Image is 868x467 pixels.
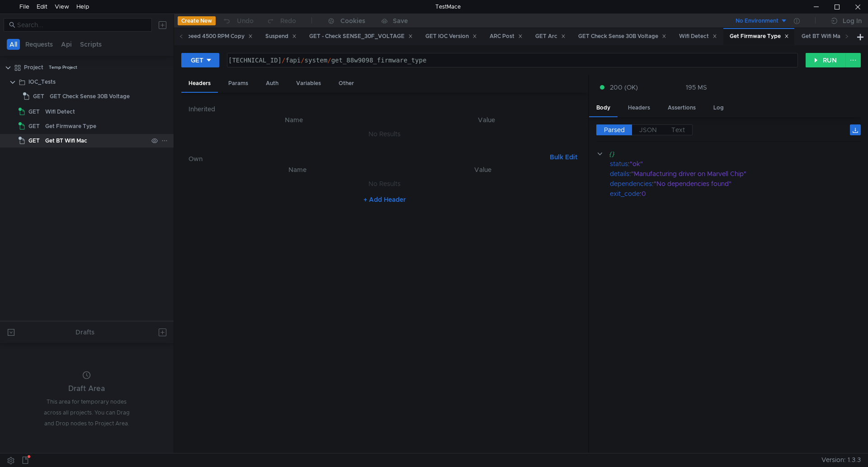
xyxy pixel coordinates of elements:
[610,179,652,189] div: dependencies
[610,159,861,169] div: :
[45,134,87,148] div: Get BT Wifi Mac
[490,32,523,41] div: ARC Post
[45,119,96,133] div: Get Firmware Type
[58,39,75,50] button: Api
[309,32,413,41] div: GET - Check SENSE_30F_VOLTAGE
[610,169,861,179] div: :
[802,32,852,41] div: Get BT Wifi Mac
[631,169,849,179] div: "Manufacturing driver on Marvell Chip"
[578,32,666,41] div: GET Check Sense 30B Voltage
[24,61,43,74] div: Project
[610,189,861,199] div: :
[280,15,296,26] div: Redo
[604,126,625,134] span: Parsed
[28,105,40,119] span: GET
[49,61,77,74] div: Temp Project
[260,14,302,28] button: Redo
[679,32,717,41] div: Wifi Detect
[392,114,581,125] th: Value
[610,179,861,189] div: :
[28,75,56,89] div: IOC_Tests
[671,126,685,134] span: Text
[33,90,44,103] span: GET
[216,14,260,28] button: Undo
[621,100,657,116] div: Headers
[181,53,219,67] button: GET
[654,179,850,189] div: "No dependencies found"
[360,194,410,205] button: + Add Header
[160,32,253,41] div: GET Fan Speed 4500 RPM Copy
[28,134,40,148] span: GET
[265,32,297,41] div: Suspend
[609,149,848,159] div: {}
[331,75,361,92] div: Other
[77,39,104,50] button: Scripts
[393,18,408,24] div: Save
[368,180,401,188] nz-embed-empty: No Results
[725,14,788,28] button: No Environment
[610,82,638,92] span: 200 (OK)
[639,126,657,134] span: JSON
[196,114,392,125] th: Name
[821,453,861,467] span: Version: 1.3.3
[237,15,254,26] div: Undo
[340,15,365,26] div: Cookies
[610,159,628,169] div: status
[7,39,20,50] button: All
[17,20,146,30] input: Search...
[535,32,566,41] div: GET Arc
[181,75,218,93] div: Headers
[23,39,56,50] button: Requests
[289,75,328,92] div: Variables
[706,100,731,116] div: Log
[660,100,703,116] div: Assertions
[368,130,401,138] nz-embed-empty: No Results
[686,83,707,91] div: 195 MS
[189,153,546,164] h6: Own
[730,32,789,41] div: Get Firmware Type
[75,327,94,338] div: Drafts
[178,16,216,25] button: Create New
[203,164,392,175] th: Name
[736,17,778,25] div: No Environment
[610,169,629,179] div: details
[610,189,640,199] div: exit_code
[642,189,849,199] div: 0
[189,104,581,114] h6: Inherited
[191,55,203,65] div: GET
[50,90,130,103] div: GET Check Sense 30B Voltage
[425,32,477,41] div: GET IOC Version
[259,75,286,92] div: Auth
[806,53,846,67] button: RUN
[221,75,255,92] div: Params
[28,119,40,133] span: GET
[630,159,849,169] div: "ok"
[589,100,618,117] div: Body
[45,105,75,119] div: Wifi Detect
[546,152,581,162] button: Bulk Edit
[843,15,862,26] div: Log In
[392,164,574,175] th: Value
